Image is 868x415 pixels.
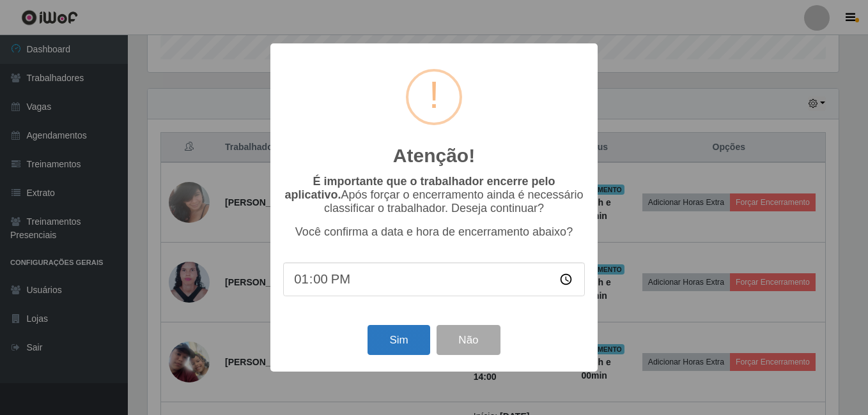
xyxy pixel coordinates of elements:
h2: Atenção! [393,144,475,167]
b: É importante que o trabalhador encerre pelo aplicativo. [284,175,555,201]
p: Você confirma a data e hora de encerramento abaixo? [283,225,585,239]
button: Sim [368,325,430,355]
p: Após forçar o encerramento ainda é necessário classificar o trabalhador. Deseja continuar? [283,175,585,215]
button: Não [437,325,500,355]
